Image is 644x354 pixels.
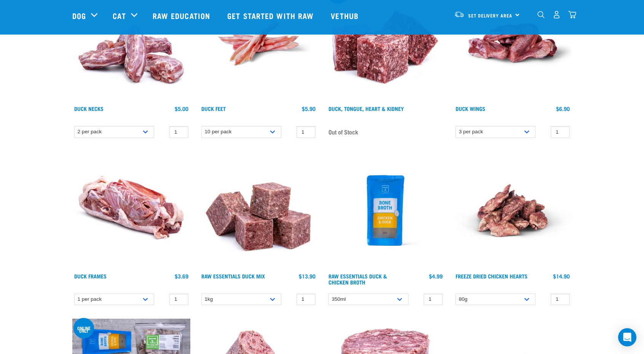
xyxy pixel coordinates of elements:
img: home-icon@2x.png [568,11,576,19]
div: $5.90 [302,106,316,112]
input: 1 [169,126,188,138]
span: Out of Stock [328,126,358,137]
img: Whole Duck Frame [72,152,190,269]
div: $5.00 [175,106,188,112]
div: $13.90 [299,273,316,279]
img: FD Chicken Hearts [454,152,572,269]
a: Raw Essentials Duck Mix [201,275,265,277]
a: Get started with Raw [220,0,323,31]
a: Duck Necks [74,107,104,110]
input: 1 [296,294,316,305]
img: RE Product Shoot 2023 Nov8793 1 [327,152,445,269]
div: $4.99 [429,273,443,279]
input: 1 [169,294,188,305]
a: Raw Education [145,0,220,31]
img: ?1041 RE Lamb Mix 01 [199,152,317,269]
span: Set Delivery Area [468,14,512,17]
div: Open Intercom Messenger [618,328,636,346]
input: 1 [551,126,570,138]
div: online only [73,327,94,332]
a: Duck Wings [456,107,485,110]
div: $6.90 [556,106,570,112]
a: Cat [113,10,126,21]
div: $14.90 [553,273,570,279]
a: Freeze Dried Chicken Hearts [456,275,528,277]
img: van-moving.png [454,11,464,18]
a: Vethub [323,0,368,31]
a: Raw Essentials Duck & Chicken Broth [328,275,387,283]
input: 1 [296,126,316,138]
div: $3.69 [175,273,188,279]
a: Duck, Tongue, Heart & Kidney [328,107,404,110]
a: Dog [72,10,86,21]
img: user.png [553,11,561,19]
img: home-icon-1@2x.png [537,11,545,18]
input: 1 [424,294,443,305]
input: 1 [551,294,570,305]
a: Duck Frames [74,275,107,277]
a: Duck Feet [201,107,226,110]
